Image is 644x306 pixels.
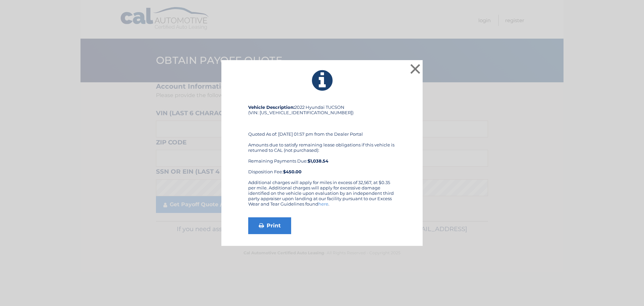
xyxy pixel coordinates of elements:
button: × [409,62,422,76]
div: Additional charges will apply for miles in excess of 32,567, at $0.35 per mile. Additional charge... [248,180,396,212]
a: here [318,201,328,207]
strong: Vehicle Description: [248,104,294,110]
strong: $450.00 [283,169,302,174]
div: 2022 Hyundai TUCSON (VIN: [US_VEHICLE_IDENTIFICATION_NUMBER]) Quoted As of: [DATE] 01:57 pm from ... [248,104,396,180]
a: Print [248,217,291,234]
b: $1,038.54 [308,158,328,164]
div: Amounts due to satisfy remaining lease obligations if this vehicle is returned to CAL (not purcha... [248,142,396,174]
